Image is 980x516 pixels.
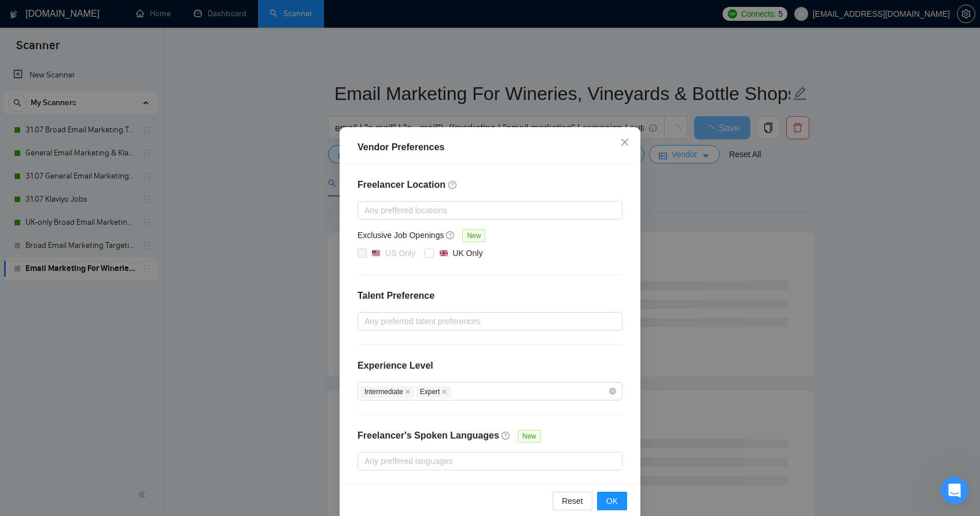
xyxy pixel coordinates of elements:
[620,138,629,147] span: close
[446,231,455,240] span: question-circle
[448,180,458,190] span: question-circle
[452,247,482,259] div: UK Only
[552,492,592,510] button: Reset
[941,477,968,504] iframe: Intercom live chat
[358,140,622,154] div: Vendor Preferences
[360,386,415,398] span: Intermediate
[609,388,616,395] span: close-circle
[441,389,447,395] span: close
[358,178,622,192] h4: Freelancer Location
[562,495,583,507] span: Reset
[440,249,448,257] img: 🇬🇧
[385,247,415,259] div: US Only
[358,289,622,303] h4: Talent Preference
[462,229,485,242] span: New
[502,431,511,440] span: question-circle
[609,127,640,158] button: Close
[358,359,433,373] h4: Experience Level
[372,249,380,257] img: 🇺🇸
[416,386,452,398] span: Expert
[606,495,618,507] span: OK
[358,429,499,443] h4: Freelancer's Spoken Languages
[405,389,411,395] span: close
[518,430,541,443] span: New
[358,229,444,242] h5: Exclusive Job Openings
[597,492,627,510] button: OK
